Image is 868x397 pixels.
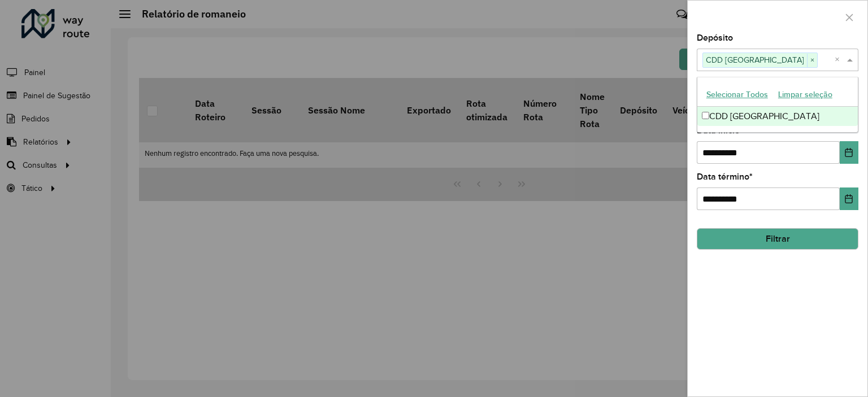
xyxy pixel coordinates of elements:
button: Selecionar Todos [701,86,773,103]
label: Depósito [697,31,733,45]
span: CDD [GEOGRAPHIC_DATA] [703,53,807,67]
ng-dropdown-panel: Options list [697,77,858,133]
span: Clear all [835,53,844,67]
button: Choose Date [840,187,858,210]
button: Limpar seleção [773,86,837,103]
button: Choose Date [840,141,858,164]
div: CDD [GEOGRAPHIC_DATA] [697,107,858,126]
label: Data término [697,170,753,184]
span: × [807,54,817,67]
button: Filtrar [697,228,858,250]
